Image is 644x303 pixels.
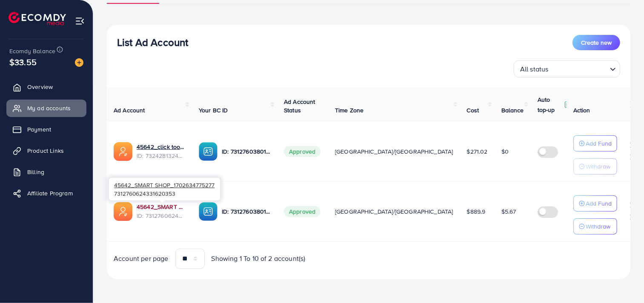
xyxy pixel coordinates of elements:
[109,178,220,200] div: 7312760624331620353
[9,56,37,68] span: $33.55
[114,181,215,189] span: 45642_SMART SHOP_1702634775277
[222,206,270,217] p: ID: 7312760380101771265
[27,125,51,134] span: Payment
[27,104,71,112] span: My ad accounts
[137,203,185,211] a: 45642_SMART SHOP_1702634775277
[586,198,612,209] p: Add Fund
[27,189,73,197] span: Affiliate Program
[501,106,524,114] span: Balance
[335,106,364,114] span: Time Zone
[114,106,145,114] span: Ad Account
[9,12,66,25] img: logo
[514,60,620,77] div: Search for option
[137,143,185,160] div: <span class='underline'>45642_click too shop 2_1705317160975</span></br>7324281324339003394
[114,254,169,263] span: Account per page
[6,100,86,117] a: My ad accounts
[27,146,64,155] span: Product Links
[573,218,617,234] button: Withdraw
[114,202,132,221] img: ic-ads-acc.e4c84228.svg
[6,78,86,95] a: Overview
[6,163,86,180] a: Billing
[335,207,453,216] span: [GEOGRAPHIC_DATA]/[GEOGRAPHIC_DATA]
[551,61,607,75] input: Search for option
[586,161,610,172] p: Withdraw
[467,106,479,114] span: Cost
[284,206,321,217] span: Approved
[75,16,85,26] img: menu
[27,83,53,91] span: Overview
[335,147,453,156] span: [GEOGRAPHIC_DATA]/[GEOGRAPHIC_DATA]
[581,38,612,47] span: Create new
[586,221,610,232] p: Withdraw
[137,212,185,220] span: ID: 7312760624331620353
[572,35,620,50] button: Create new
[222,146,270,157] p: ID: 7312760380101771265
[501,207,516,216] span: $5.67
[199,106,228,114] span: Your BC ID
[538,94,562,115] p: Auto top-up
[467,147,488,156] span: $271.02
[6,121,86,138] a: Payment
[6,185,86,202] a: Affiliate Program
[137,143,185,151] a: 45642_click too shop 2_1705317160975
[27,168,44,176] span: Billing
[573,106,590,114] span: Action
[9,47,55,55] span: Ecomdy Balance
[199,142,218,161] img: ic-ba-acc.ded83a64.svg
[137,151,185,160] span: ID: 7324281324339003394
[501,147,509,156] span: $0
[199,202,218,221] img: ic-ba-acc.ded83a64.svg
[573,158,617,174] button: Withdraw
[586,138,612,149] p: Add Fund
[608,265,638,297] iframe: Chat
[518,63,550,75] span: All status
[284,97,315,114] span: Ad Account Status
[284,146,321,157] span: Approved
[212,254,306,263] span: Showing 1 To 10 of 2 account(s)
[114,142,132,161] img: ic-ads-acc.e4c84228.svg
[6,142,86,159] a: Product Links
[117,36,188,49] h3: List Ad Account
[467,207,486,216] span: $889.9
[75,58,83,67] img: image
[573,135,617,151] button: Add Fund
[573,195,617,212] button: Add Fund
